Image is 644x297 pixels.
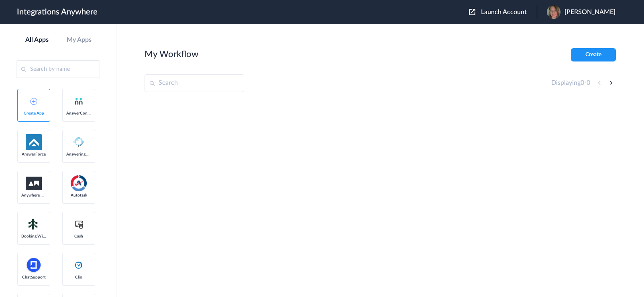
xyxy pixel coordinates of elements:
[21,152,46,157] span: AnswerForce
[565,8,615,16] span: [PERSON_NAME]
[26,134,42,150] img: af-app-logo.svg
[26,177,42,190] img: aww.png
[26,257,42,273] img: chatsupport-icon.svg
[16,36,58,44] a: All Apps
[551,79,590,87] h4: Displaying -
[26,217,42,231] img: Setmore_Logo.svg
[21,234,46,239] span: Booking Widget
[469,8,537,16] button: Launch Account
[587,80,590,86] span: 0
[74,260,84,270] img: clio-logo.svg
[71,134,87,150] img: Answering_service.png
[74,96,84,106] img: answerconnect-logo.svg
[17,7,98,17] h1: Integrations Anywhere
[74,219,84,229] img: cash-logo.svg
[66,234,91,239] span: Cash
[16,60,100,78] input: Search by name
[145,49,198,59] h2: My Workflow
[21,275,46,280] span: ChatSupport
[66,275,91,280] span: Clio
[581,80,584,86] span: 0
[71,175,87,191] img: autotask.png
[66,152,91,157] span: Answering Service
[21,111,46,116] span: Create App
[571,48,616,61] button: Create
[481,9,527,15] span: Launch Account
[547,5,560,19] img: 71e29f28-149d-473d-82b6-169091a7421b.jpeg
[66,193,91,198] span: Autotask
[30,98,37,105] img: add-icon.svg
[58,36,100,44] a: My Apps
[66,111,91,116] span: AnswerConnect
[21,193,46,198] span: Anywhere Works
[145,74,244,92] input: Search
[469,9,475,15] img: launch-acct-icon.svg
